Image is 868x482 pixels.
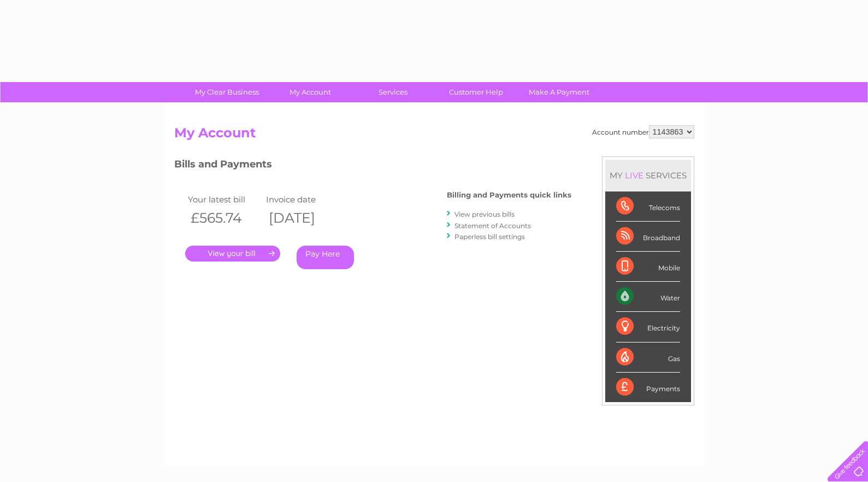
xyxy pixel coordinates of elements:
[605,160,691,191] div: MY SERVICES
[616,312,680,342] div: Electricity
[174,125,694,146] h2: My Account
[616,282,680,312] div: Water
[514,82,604,102] a: Make A Payment
[174,156,571,176] h3: Bills and Payments
[431,82,521,102] a: Customer Help
[263,207,342,229] th: [DATE]
[616,252,680,282] div: Mobile
[454,222,531,230] a: Statement of Accounts
[616,222,680,252] div: Broadband
[348,82,438,102] a: Services
[265,82,355,102] a: My Account
[623,170,646,181] div: LIVE
[182,82,272,102] a: My Clear Business
[185,207,264,229] th: £565.74
[454,233,525,241] a: Paperless bill settings
[447,191,571,199] h4: Billing and Payments quick links
[592,125,694,138] div: Account number
[616,342,680,373] div: Gas
[616,191,680,222] div: Telecoms
[454,210,515,218] a: View previous bills
[616,373,680,402] div: Payments
[297,246,354,269] a: Pay Here
[185,246,280,262] a: .
[185,192,264,207] td: Your latest bill
[263,192,342,207] td: Invoice date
